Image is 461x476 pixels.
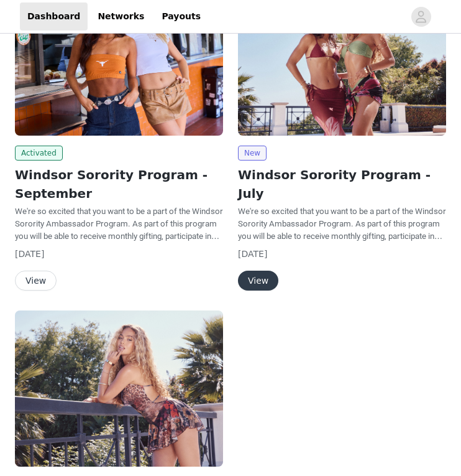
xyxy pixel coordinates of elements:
[238,249,267,259] span: [DATE]
[15,310,223,467] img: Windsor
[238,166,446,203] h2: Windsor Sorority Program - July
[238,276,278,286] a: View
[238,207,446,253] span: We're so excited that you want to be a part of the Windsor Sorority Ambassador Program. As part o...
[15,276,57,286] a: View
[15,166,223,203] h2: Windsor Sorority Program - September
[238,271,278,291] button: View
[154,2,208,30] a: Payouts
[238,146,267,161] span: New
[415,7,427,27] div: avatar
[20,2,88,30] a: Dashboard
[15,271,57,291] button: View
[15,207,223,253] span: We're so excited that you want to be a part of the Windsor Sorority Ambassador Program. As part o...
[15,146,63,161] span: Activated
[15,249,44,259] span: [DATE]
[90,2,152,30] a: Networks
